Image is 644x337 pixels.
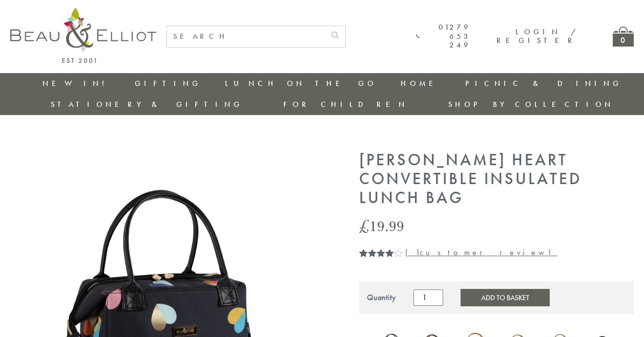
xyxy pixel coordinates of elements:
span: £ [359,215,369,236]
div: Quantity [367,293,396,302]
input: Product quantity [413,289,443,306]
a: (1customer review) [405,247,557,258]
a: New in! [43,78,111,88]
a: Lunch On The Go [225,78,377,88]
img: logo [10,8,156,63]
a: For Children [283,99,408,109]
a: Shop by collection [448,99,614,109]
span: Rated out of 5 based on customer rating [359,249,394,310]
input: SEARCH [167,26,325,47]
a: Home [401,78,442,88]
a: Picnic & Dining [465,78,622,88]
span: 1 [359,249,363,269]
a: Login / Register [496,27,577,46]
a: Stationery & Gifting [51,99,243,109]
h1: [PERSON_NAME] Heart Convertible Insulated Lunch Bag [359,151,634,207]
bdi: 19.99 [359,215,404,236]
a: 0 [613,27,634,47]
a: Gifting [135,78,201,88]
span: 1 [416,247,420,258]
a: 01279 653 249 [416,23,471,50]
button: Add to Basket [461,289,550,306]
div: Rated 4.00 out of 5 [359,249,403,257]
